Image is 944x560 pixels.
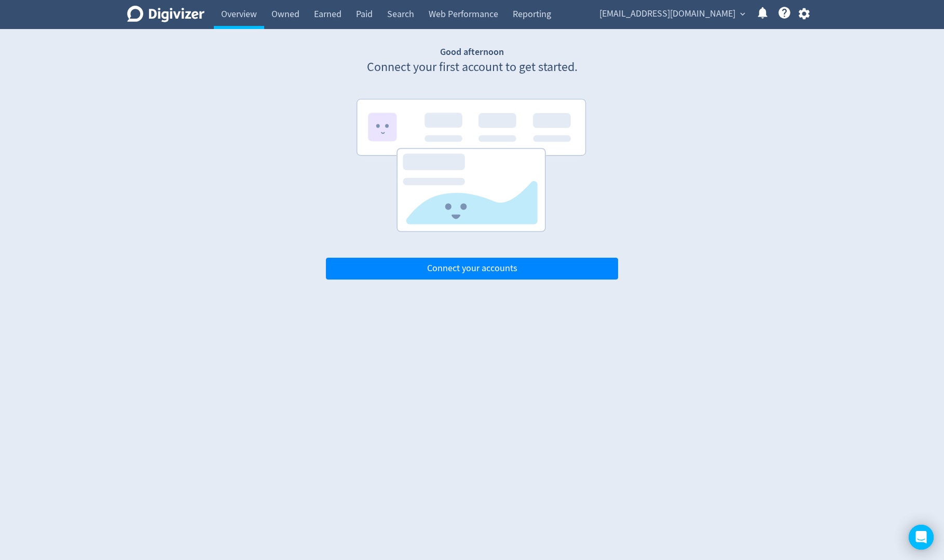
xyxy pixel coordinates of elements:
[427,264,517,273] span: Connect your accounts
[326,258,618,279] button: Connect your accounts
[596,6,748,22] button: [EMAIL_ADDRESS][DOMAIN_NAME]
[909,525,934,550] div: Open Intercom Messenger
[326,262,618,274] a: Connect your accounts
[326,59,618,76] p: Connect your first account to get started.
[599,6,735,22] span: [EMAIL_ADDRESS][DOMAIN_NAME]
[738,9,747,19] span: expand_more
[326,46,618,59] h1: Good afternoon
